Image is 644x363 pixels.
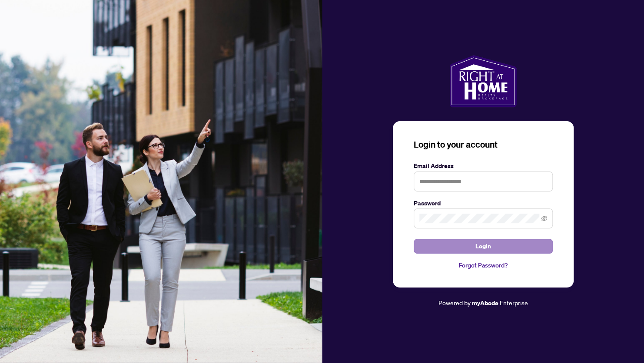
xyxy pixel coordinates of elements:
span: Login [475,239,491,253]
img: ma-logo [449,55,517,107]
button: Login [414,239,553,254]
a: Forgot Password? [414,261,553,270]
a: myAbode [472,298,498,308]
label: Password [414,198,553,208]
span: Powered by [438,299,471,307]
span: Enterprise [500,299,528,307]
span: eye-invisible [541,215,547,221]
h3: Login to your account [414,139,553,151]
label: Email Address [414,161,553,171]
